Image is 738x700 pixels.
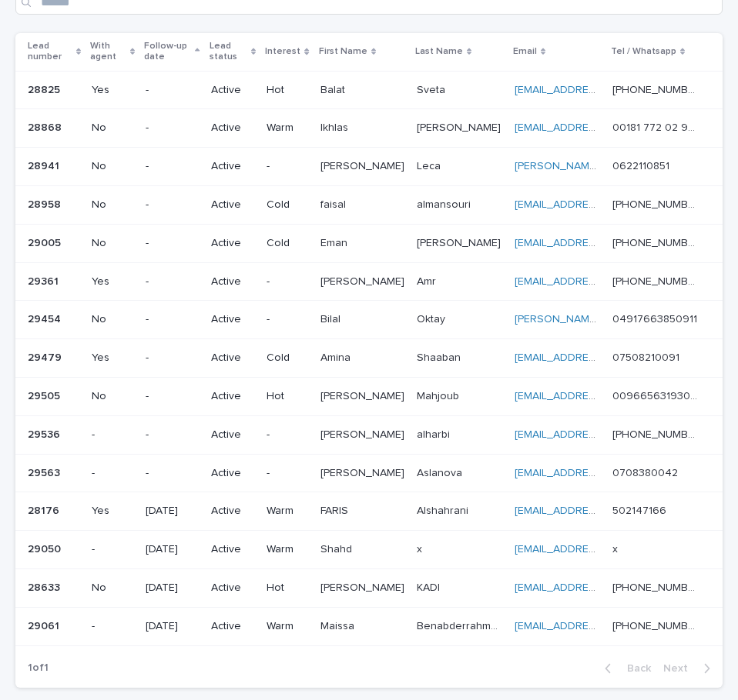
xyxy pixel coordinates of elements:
[267,390,307,403] p: Hot
[211,352,255,365] p: Active
[28,540,64,556] p: 29050
[612,195,701,212] p: [PHONE_NUMBER]
[267,467,307,480] p: -
[15,454,723,492] tr: 2956329563 --Active-[PERSON_NAME][PERSON_NAME] AslanovaAslanova [EMAIL_ADDRESS][DOMAIN_NAME] 0708...
[612,272,701,288] p: [PHONE_NUMBER]
[515,505,689,516] a: [EMAIL_ADDRESS][DOMAIN_NAME]
[320,387,408,403] p: [PERSON_NAME]
[513,43,537,60] p: Email
[15,568,723,607] tr: 2863328633 No[DATE]ActiveHot[PERSON_NAME][PERSON_NAME] KADIKADI [EMAIL_ADDRESS][DOMAIN_NAME] [PHO...
[612,617,701,633] p: [PHONE_NUMBER]
[28,348,65,365] p: 29479
[211,275,255,288] p: Active
[618,663,651,674] span: Back
[663,663,697,674] span: Next
[417,234,504,250] p: [PERSON_NAME]
[211,582,255,595] p: Active
[92,275,133,288] p: Yes
[28,195,64,212] p: 28958
[319,43,367,60] p: First Name
[211,390,255,403] p: Active
[15,224,723,262] tr: 2900529005 No-ActiveColdEmanEman [PERSON_NAME][PERSON_NAME] [EMAIL_ADDRESS][PERSON_NAME][DOMAIN_N...
[612,310,700,326] p: 04917663850911
[265,43,300,60] p: Interest
[15,531,723,569] tr: 2905029050 -[DATE]ActiveWarmShahdShahd xx [EMAIL_ADDRESS][DOMAIN_NAME] xx
[417,272,439,288] p: Amr
[146,582,199,595] p: [DATE]
[211,428,255,442] p: Active
[15,377,723,415] tr: 2950529505 No-ActiveHot[PERSON_NAME][PERSON_NAME] MahjoubMahjoub [EMAIL_ADDRESS][DOMAIN_NAME] 009...
[28,578,63,595] p: 28633
[515,582,689,593] a: [EMAIL_ADDRESS][DOMAIN_NAME]
[92,313,133,326] p: No
[515,621,689,632] a: [EMAIL_ADDRESS][DOMAIN_NAME]
[210,38,248,66] p: Lead status
[320,617,357,633] p: Maissa
[92,352,133,365] p: Yes
[146,160,199,173] p: -
[320,578,408,595] p: [PERSON_NAME]
[592,662,657,675] button: Back
[15,301,723,339] tr: 2945429454 No-Active-BilalBilal OktayOktay [PERSON_NAME][EMAIL_ADDRESS][DOMAIN_NAME] 049176638509...
[515,391,689,402] a: [EMAIL_ADDRESS][DOMAIN_NAME]
[28,234,64,250] p: 29005
[267,275,307,288] p: -
[612,540,621,556] p: x
[28,272,62,288] p: 29361
[92,390,133,403] p: No
[92,505,133,518] p: Yes
[320,81,348,97] p: Balat
[92,543,133,556] p: -
[612,425,701,442] p: [PHONE_NUMBER]
[146,313,199,326] p: -
[211,84,255,97] p: Active
[146,84,199,97] p: -
[320,118,351,135] p: Ikhlas
[15,262,723,301] tr: 2936129361 Yes-Active-[PERSON_NAME][PERSON_NAME] AmrAmr [EMAIL_ADDRESS][DOMAIN_NAME] [PHONE_NUMBE...
[417,425,453,442] p: alharbi
[15,339,723,378] tr: 2947929479 Yes-ActiveColdAminaAmina ShaabanShaaban [EMAIL_ADDRESS][DOMAIN_NAME] 07508210091075082...
[28,387,63,403] p: 29505
[92,467,133,480] p: -
[211,543,255,556] p: Active
[146,428,199,442] p: -
[320,272,408,288] p: [PERSON_NAME]
[320,195,349,212] p: faisal
[15,607,723,645] tr: 2906129061 -[DATE]ActiveWarmMaissaMaissa BenabderrahmaneBenabderrahmane [EMAIL_ADDRESS][DOMAIN_NA...
[28,425,63,442] p: 29536
[15,109,723,148] tr: 2886828868 No-ActiveWarmIkhlasIkhlas [PERSON_NAME][PERSON_NAME] [EMAIL_ADDRESS][PERSON_NAME][DOMA...
[320,157,408,173] p: [PERSON_NAME]
[417,81,448,97] p: Sveta
[417,118,504,135] p: [PERSON_NAME]
[15,148,723,186] tr: 2894128941 No-Active-[PERSON_NAME][PERSON_NAME] LecaLeca [PERSON_NAME][EMAIL_ADDRESS][DOMAIN_NAME...
[144,38,191,66] p: Follow-up date
[28,81,63,97] p: 28825
[417,157,444,173] p: Leca
[267,582,307,595] p: Hot
[267,505,307,518] p: Warm
[92,122,133,135] p: No
[612,578,701,595] p: [PHONE_NUMBER]
[267,352,307,365] p: Cold
[267,313,307,326] p: -
[15,415,723,454] tr: 2953629536 --Active-[PERSON_NAME][PERSON_NAME] alharbialharbi [EMAIL_ADDRESS][DOMAIN_NAME] [PHONE...
[28,502,62,518] p: 28176
[612,157,673,173] p: 0622110851
[92,620,133,633] p: -
[267,198,307,212] p: Cold
[417,617,505,633] p: Benabderrahmane
[92,84,133,97] p: Yes
[28,38,72,66] p: Lead number
[146,275,199,288] p: -
[612,464,681,480] p: 0708380042
[211,313,255,326] p: Active
[417,387,462,403] p: Mahjoub
[28,617,62,633] p: 29061
[267,122,307,135] p: Warm
[146,237,199,250] p: -
[211,198,255,212] p: Active
[417,464,465,480] p: Aslanova
[211,467,255,480] p: Active
[267,237,307,250] p: Cold
[146,352,199,365] p: -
